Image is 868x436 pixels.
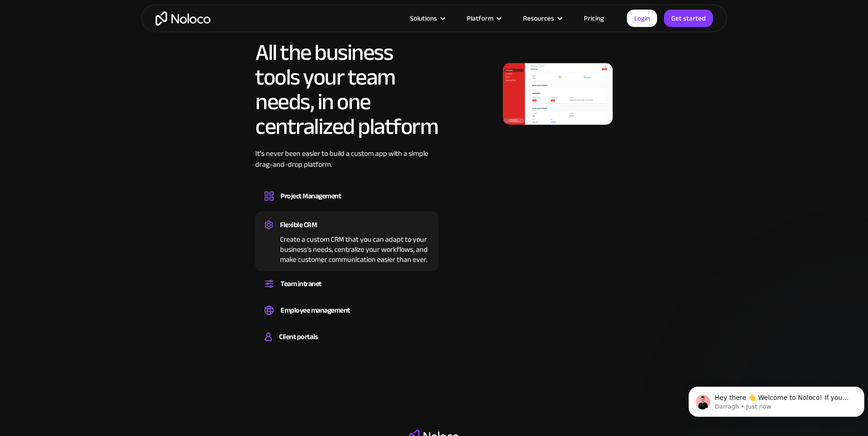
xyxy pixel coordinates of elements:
[512,12,572,24] div: Resources
[523,12,554,24] div: Resources
[255,40,438,139] h2: All the business tools your team needs, in one centralized platform
[455,12,512,24] div: Platform
[280,189,341,203] div: Project Management
[280,277,322,291] div: Team intranet
[685,367,868,431] iframe: Intercom notifications message
[255,148,438,184] div: It’s never been easier to build a custom app with a simple drag-and-drop platform.
[264,232,429,265] div: Create a custom CRM that you can adapt to your business’s needs, centralize your workflows, and m...
[280,303,350,317] div: Employee management
[156,11,210,26] a: home
[280,218,317,232] div: Flexible CRM
[279,330,318,344] div: Client portals
[264,203,429,206] div: Design custom project management tools to speed up workflows, track progress, and optimize your t...
[399,12,455,24] div: Solutions
[264,291,429,293] div: Set up a central space for your team to collaborate, share information, and stay up to date on co...
[627,10,657,27] a: Login
[572,12,615,24] a: Pricing
[410,12,437,24] div: Solutions
[264,344,429,346] div: Build a secure, fully-branded, and personalized client portal that lets your customers self-serve.
[467,12,493,24] div: Platform
[264,317,429,320] div: Easily manage employee information, track performance, and handle HR tasks from a single platform.
[664,10,713,27] a: Get started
